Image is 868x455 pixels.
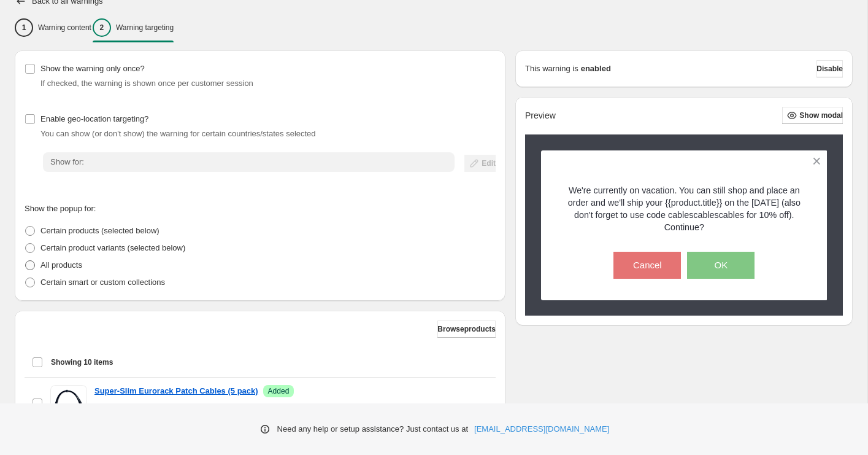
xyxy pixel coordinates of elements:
button: 2Warning targeting [93,15,174,41]
span: Certain products (selected below) [40,226,159,235]
span: Show modal [799,111,843,120]
button: Disable [816,60,843,77]
button: Show modal [782,107,843,124]
h2: Preview [525,111,556,121]
span: Disable [816,64,843,74]
a: Super-Slim Eurorack Patch Cables (5 pack) [94,385,258,397]
span: Show for: [50,157,84,166]
span: Show the popup for: [25,204,96,213]
button: OK [687,252,755,279]
span: Show the warning only once? [40,64,145,73]
span: Enable geo-location targeting? [40,114,148,123]
img: Super-Slim Eurorack Patch Cables (5 pack) [50,385,87,422]
p: This warning is [525,63,578,75]
p: Certain smart or custom collections [40,276,165,289]
p: Warning content [38,23,91,33]
button: Cancel [613,252,681,279]
button: Browseproducts [437,321,496,338]
span: Browse products [437,324,496,334]
span: You can show (or don't show) the warning for certain countries/states selected [40,129,316,138]
span: Showing 10 items [51,357,113,367]
div: 1 [15,18,33,37]
p: Warning targeting [116,23,174,33]
div: 2 [93,18,111,37]
a: [EMAIL_ADDRESS][DOMAIN_NAME] [474,423,609,435]
span: Certain product variants (selected below) [40,243,185,252]
p: We're currently on vacation. You can still shop and place an order and we'll ship your {{product.... [563,184,806,233]
p: All products [40,259,82,271]
span: Added [268,386,290,396]
button: 1Warning content [15,15,91,41]
span: If checked, the warning is shown once per customer session [40,79,253,88]
strong: enabled [581,63,611,75]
